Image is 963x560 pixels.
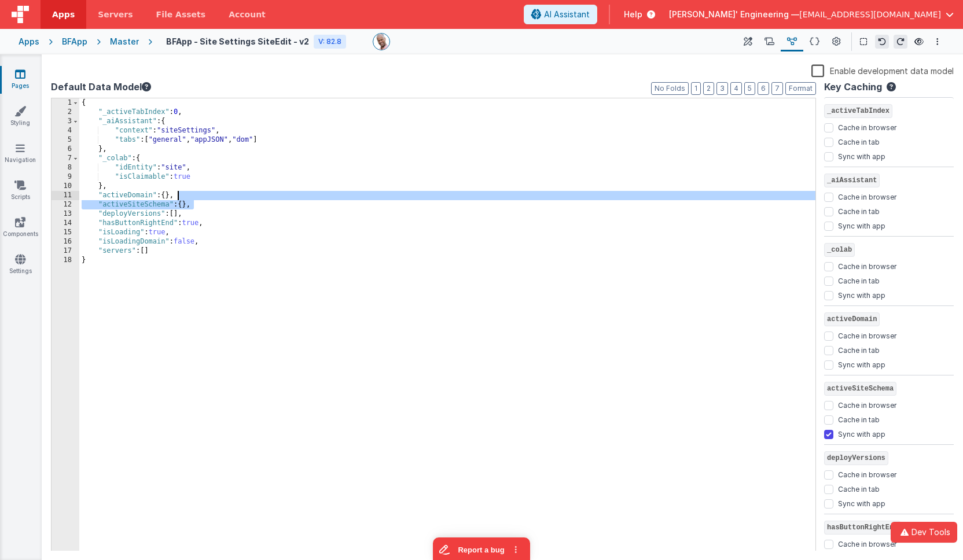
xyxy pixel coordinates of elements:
[166,37,309,46] h4: BFApp - Site Settings SiteEdit - v2
[799,9,941,20] span: [EMAIL_ADDRESS][DOMAIN_NAME]
[811,64,954,77] label: Enable development data model
[52,163,79,172] div: 8
[838,260,896,271] label: Cache in browser
[156,9,206,20] span: File Assets
[838,497,885,509] label: Sync with app
[838,413,880,425] label: Cache in tab
[669,9,954,20] button: [PERSON_NAME]' Engineering — [EMAIL_ADDRESS][DOMAIN_NAME]
[824,382,896,396] span: activeSiteSchema
[52,228,79,237] div: 15
[110,36,139,47] div: Master
[52,154,79,163] div: 7
[98,9,133,20] span: Servers
[838,399,896,410] label: Cache in browser
[703,82,714,95] button: 2
[744,82,755,95] button: 5
[838,205,880,216] label: Cache in tab
[624,9,642,20] span: Help
[838,150,885,161] label: Sync with app
[838,428,885,439] label: Sync with app
[838,190,896,202] label: Cache in browser
[730,82,742,95] button: 4
[838,537,896,549] label: Cache in browser
[824,312,880,326] span: activeDomain
[373,34,389,50] img: 11ac31fe5dc3d0eff3fbbbf7b26fa6e1
[52,172,79,182] div: 9
[838,219,885,231] label: Sync with app
[52,256,79,265] div: 18
[838,121,896,132] label: Cache in browser
[62,36,87,47] div: BFApp
[52,246,79,256] div: 17
[824,521,900,535] span: hasButtonRightEnd
[771,82,783,95] button: 7
[824,451,888,465] span: deployVersions
[838,274,880,286] label: Cache in tab
[52,98,79,108] div: 1
[669,9,799,20] span: [PERSON_NAME]' Engineering —
[52,191,79,200] div: 11
[824,243,855,257] span: _colab
[51,80,151,94] button: Default Data Model
[52,108,79,117] div: 2
[52,182,79,191] div: 10
[838,482,880,494] label: Cache in tab
[931,35,944,49] button: Options
[824,104,892,118] span: _activeTabIndex
[824,82,882,93] h4: Key Caching
[52,200,79,209] div: 12
[691,82,701,95] button: 1
[52,126,79,135] div: 4
[52,135,79,145] div: 5
[838,289,885,300] label: Sync with app
[52,117,79,126] div: 3
[524,5,597,24] button: AI Assistant
[52,219,79,228] div: 14
[824,174,880,187] span: _aiAssistant
[716,82,728,95] button: 3
[758,82,769,95] button: 6
[52,9,75,20] span: Apps
[838,358,885,370] label: Sync with app
[891,522,957,543] button: Dev Tools
[838,468,896,480] label: Cache in browser
[838,135,880,147] label: Cache in tab
[838,329,896,341] label: Cache in browser
[785,82,816,95] button: Format
[19,36,39,47] div: Apps
[838,344,880,355] label: Cache in tab
[544,9,590,20] span: AI Assistant
[52,209,79,219] div: 13
[52,237,79,246] div: 16
[52,145,79,154] div: 6
[314,35,346,49] div: V: 82.8
[651,82,689,95] button: No Folds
